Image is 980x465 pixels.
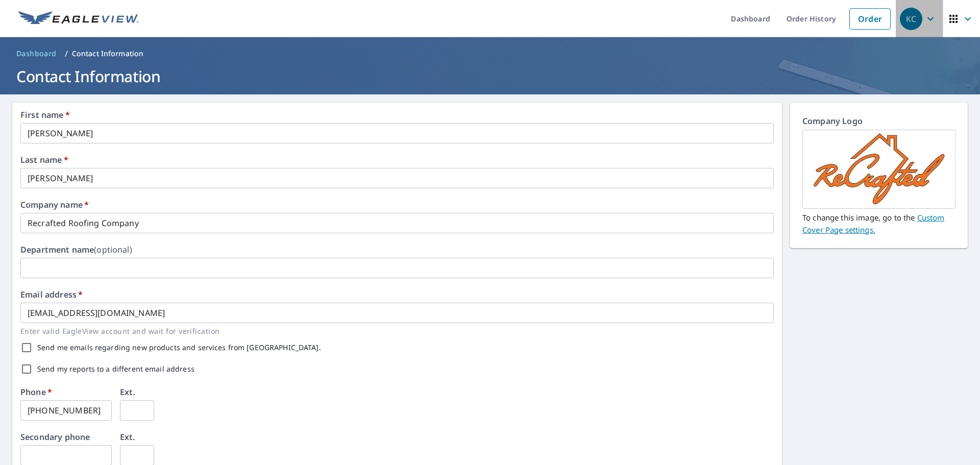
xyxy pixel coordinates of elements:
a: Custome cover page [802,212,944,235]
label: Send me emails regarding new products and services from [GEOGRAPHIC_DATA]. [37,344,321,351]
label: Ext. [120,433,135,441]
a: Order [849,8,891,30]
label: Ext. [120,388,135,396]
label: Company name [20,201,89,209]
label: Phone [20,388,52,396]
label: Department name [20,246,132,254]
label: Secondary phone [20,433,90,441]
p: Enter valid EagleView account and wait for verification [20,325,767,337]
p: Company Logo [802,115,955,130]
label: First name [20,111,70,119]
nav: breadcrumb [12,45,968,62]
p: Contact Information [72,48,144,59]
label: Last name [20,156,68,164]
img: EV Logo [18,11,139,27]
a: Dashboard [12,45,61,62]
label: Send my reports to a different email address [37,365,194,373]
img: RECRAFTED LOGO.jpg [803,131,955,207]
span: Dashboard [16,48,57,59]
h1: Contact Information [12,66,968,87]
div: KC [900,8,922,30]
li: / [65,47,68,60]
label: Email address [20,290,83,299]
p: To change this image, go to the [802,209,955,236]
b: (optional) [94,244,132,255]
